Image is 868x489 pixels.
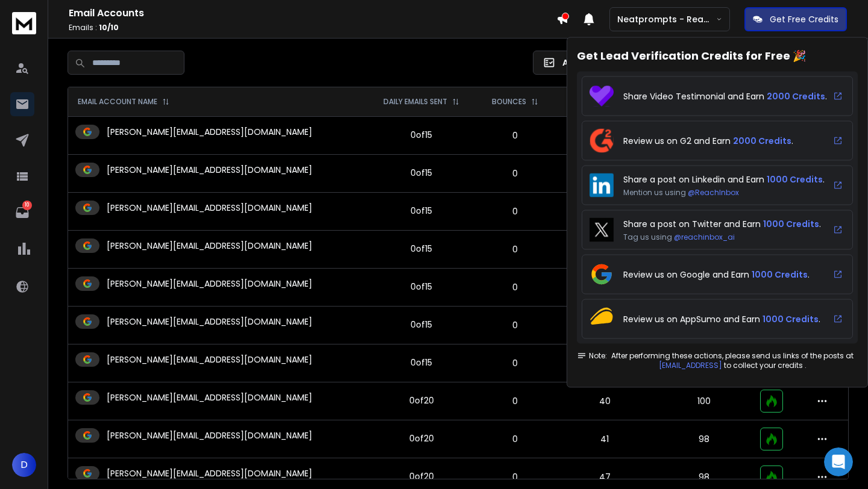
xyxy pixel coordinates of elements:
img: logo [24,23,119,41]
iframe: Intercom live chat [824,447,853,476]
p: 0 [484,357,546,369]
span: 1000 Credits [752,269,808,281]
p: How can we assist you [DATE]? [24,126,217,167]
div: Navigating Advanced Campaign Options in ReachInbox [25,308,202,334]
p: 0 [484,205,546,217]
div: 0 of 20 [409,394,434,406]
p: Neatprompts - ReachInbox Enterprise Plan [617,13,716,25]
p: After performing these actions, please send us links of the posts at to collect your credits . [607,351,858,370]
p: DAILY EMAILS SENT [383,97,447,107]
div: Discovering ReachInbox: A Guide to Its Purpose and Functionality [17,338,224,373]
a: Review us on AppSumo and Earn 1000 Credits. [582,299,853,339]
div: Optimizing Warmup Settings in ReachInbox [17,269,224,304]
span: @ReachInbox [688,187,739,198]
p: Share a post on Twitter and Earn . [623,218,821,230]
p: 0 [484,167,546,179]
span: Help [191,406,210,414]
a: Review us on Google and Earn 1000 Credits. [582,255,853,294]
p: Mention us using [623,188,825,198]
p: Review us on AppSumo and Earn . [623,313,820,325]
p: 0 [484,129,546,142]
span: 2000 Credits [733,135,791,147]
span: 1000 Credits [763,218,819,230]
p: [PERSON_NAME][EMAIL_ADDRESS][DOMAIN_NAME] [107,316,312,328]
p: [PERSON_NAME][EMAIL_ADDRESS][DOMAIN_NAME] [107,429,312,441]
p: 0 [484,281,546,293]
button: Search for help [17,240,224,264]
div: 0 of 15 [410,319,432,331]
td: 40 [553,116,656,154]
div: 0 of 15 [410,281,432,293]
span: 1000 Credits [767,173,823,185]
p: 0 [484,243,546,255]
a: Share a post on Linkedin and Earn 1000 Credits.Mention us using @ReachInbox [582,166,853,205]
a: [EMAIL_ADDRESS] [659,360,722,370]
p: All Statuses [562,57,629,69]
td: 55 [553,344,656,382]
span: Messages [100,406,142,414]
a: 10 [10,201,34,225]
td: 60 [553,154,656,192]
p: [PERSON_NAME][EMAIL_ADDRESS][DOMAIN_NAME] [107,467,312,479]
div: Send us a messageWe typically reply in under 15 minutes [12,182,229,228]
td: 38 [553,192,656,230]
div: 0 of 20 [409,432,434,444]
p: 0 [484,433,546,445]
span: 10 / 10 [99,22,119,33]
td: 41 [553,420,656,458]
p: Tag us using [623,232,821,242]
button: D [12,453,36,477]
td: 44 [553,268,656,306]
a: Share a post on Twitter and Earn 1000 Credits.Tag us using @reachinbox_ai [582,210,853,250]
div: 0 of 15 [410,357,432,369]
img: Profile image for Rohan [189,19,213,43]
div: Navigating Advanced Campaign Options in ReachInbox [17,304,224,338]
span: 1000 Credits [763,313,819,325]
span: @reachinbox_ai [674,232,735,242]
p: 0 [484,395,546,407]
p: Share a post on Linkedin and Earn . [623,173,825,185]
p: Review us on G2 and Earn . [623,135,793,147]
span: Home [27,406,54,414]
span: Note: [577,351,607,361]
div: 0 of 20 [409,470,434,482]
button: Get Free Credits [744,7,847,31]
span: Search for help [25,246,98,258]
div: 0 of 15 [410,167,432,179]
td: 98 [656,420,753,458]
p: [PERSON_NAME][EMAIL_ADDRESS][DOMAIN_NAME] [107,202,312,214]
p: [PERSON_NAME][EMAIL_ADDRESS][DOMAIN_NAME] [107,278,312,290]
img: Profile image for Lakshita [143,19,168,43]
p: Share Video Testimonial and Earn . [623,90,827,102]
p: Emails : [69,23,556,33]
div: Optimizing Warmup Settings in ReachInbox [25,273,202,299]
p: [PERSON_NAME][EMAIL_ADDRESS][DOMAIN_NAME] [107,354,312,366]
div: We typically reply in under 15 minutes [25,205,201,218]
p: 0 [484,471,546,483]
p: [PERSON_NAME][EMAIL_ADDRESS][DOMAIN_NAME] [107,240,312,252]
div: Send us a message [25,193,201,205]
p: Review us on Google and Earn . [623,269,810,281]
h2: Get Lead Verification Credits for Free 🎉 [577,48,858,64]
p: BOUNCES [492,97,526,107]
h1: Email Accounts [69,6,556,20]
td: 38 [553,306,656,344]
a: Share Video Testimonial and Earn 2000 Credits. [582,76,853,116]
div: 0 of 15 [410,129,432,141]
p: 10 [22,201,32,210]
p: Get Free Credits [770,13,838,25]
img: logo [12,12,36,34]
div: 0 of 15 [410,205,432,217]
span: 2000 Credits [767,90,825,102]
p: [PERSON_NAME][EMAIL_ADDRESS][DOMAIN_NAME] [107,164,312,176]
td: 40 [553,382,656,420]
a: Review us on G2 and Earn 2000 Credits. [582,121,853,161]
td: 100 [656,382,753,420]
p: Hi [PERSON_NAME] 👋 [24,86,217,126]
button: Messages [80,376,160,424]
button: Help [161,376,241,424]
p: 0 [484,319,546,331]
img: Profile image for Raj [166,19,190,43]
